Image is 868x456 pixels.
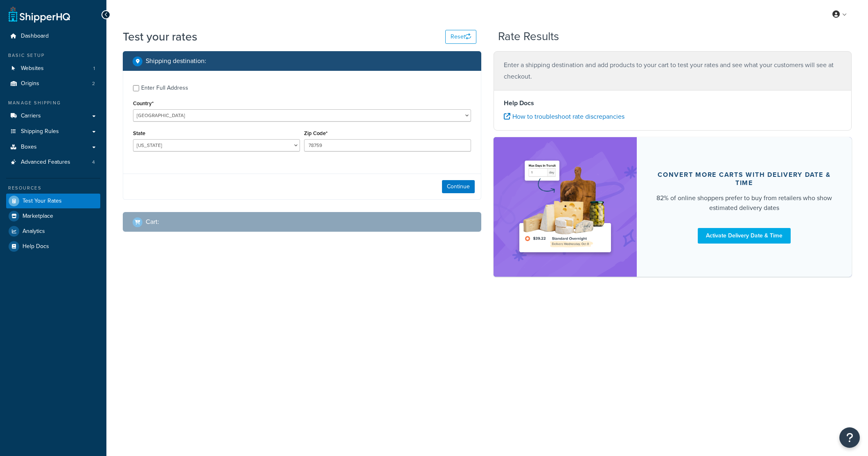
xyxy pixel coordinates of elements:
li: Advanced Features [6,155,100,170]
div: 82% of online shoppers prefer to buy from retailers who show estimated delivery dates [656,193,832,213]
span: 4 [92,159,95,166]
button: Open Resource Center [839,427,860,448]
label: Country* [133,100,153,106]
label: State [133,130,145,136]
div: Convert more carts with delivery date & time [656,171,832,187]
div: Manage Shipping [6,99,100,106]
a: How to troubleshoot rate discrepancies [504,112,625,121]
h2: Cart : [146,218,159,226]
span: Test Your Rates [23,198,62,205]
input: Enter Full Address [133,85,139,91]
div: Enter Full Address [141,82,188,94]
span: Marketplace [23,213,53,220]
a: Help Docs [6,239,100,254]
button: Continue [442,180,475,193]
label: Zip Code* [304,130,327,136]
a: Test Your Rates [6,194,100,208]
a: Advanced Features4 [6,155,100,170]
span: Dashboard [21,33,49,40]
span: Analytics [23,228,45,235]
li: Origins [6,76,100,91]
span: Help Docs [23,243,49,250]
a: Activate Delivery Date & Time [698,228,791,244]
h2: Shipping destination : [146,57,206,65]
span: 2 [92,80,95,87]
a: Shipping Rules [6,124,100,139]
a: Dashboard [6,29,100,44]
div: Basic Setup [6,52,100,59]
h4: Help Docs [504,98,842,108]
span: Advanced Features [21,159,70,166]
a: Analytics [6,224,100,239]
h1: Test your rates [123,29,197,45]
div: Resources [6,185,100,192]
span: Websites [21,65,44,72]
a: Carriers [6,108,100,124]
li: Websites [6,61,100,76]
button: Reset [445,30,476,44]
p: Enter a shipping destination and add products to your cart to test your rates and see what your c... [504,59,842,82]
a: Websites1 [6,61,100,76]
h2: Rate Results [498,30,559,43]
span: Carriers [21,113,41,120]
span: 1 [93,65,95,72]
a: Marketplace [6,209,100,223]
a: Origins2 [6,76,100,91]
span: Shipping Rules [21,128,59,135]
a: Boxes [6,140,100,155]
span: Boxes [21,144,37,151]
img: feature-image-ddt-36eae7f7280da8017bfb280eaccd9c446f90b1fe08728e4019434db127062ab4.png [514,149,616,264]
span: Origins [21,80,39,87]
